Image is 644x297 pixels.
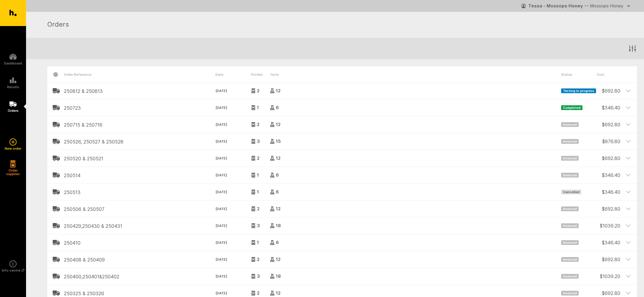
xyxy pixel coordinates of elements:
header: 250514[DATE]16Invoiced$346.40 [47,167,637,183]
div: $ 346.40 [597,99,620,111]
span: 12 [275,123,281,126]
h5: New order [5,147,21,150]
span: 1 [256,106,259,109]
time: [DATE] [215,291,251,296]
span: 2 [256,207,260,211]
h2: 250410 [64,240,215,246]
time: [DATE] [215,173,251,178]
span: 18 [275,275,281,278]
h2: 250520 & 250521 [64,156,215,161]
header: 250723[DATE]16Completed$346.40 [47,99,637,116]
h2: 250429,250430 & 250431 [64,223,215,229]
header: 250400,250401&250402[DATE]318Invoiced$1039.20 [47,268,637,285]
span: 12 [275,156,281,160]
time: [DATE] [215,105,251,111]
header: 250410[DATE]16Invoiced$346.40 [47,234,637,251]
time: [DATE] [215,206,251,212]
span: 12 [275,207,281,211]
span: 1 [256,241,259,244]
div: Order Reference [64,66,215,83]
span: Invoiced [561,206,579,211]
div: Cost [597,66,620,83]
span: 3 [256,140,260,143]
header: 250408 & 250409[DATE]212Invoiced$692.80 [47,251,637,268]
div: $ 876.80 [597,133,620,145]
span: Invoiced [561,173,579,177]
div: $ 346.40 [597,234,620,246]
div: Status [561,66,597,83]
span: 2 [256,258,260,261]
time: [DATE] [215,223,251,229]
span: — Mossops Honey [584,3,623,9]
time: [DATE] [215,88,251,94]
span: Invoiced [561,240,579,245]
header: 250429,250430 & 250431[DATE]318Invoiced$1039.20 [47,217,637,234]
div: $ 692.80 [597,116,620,128]
header: 250715 & 250716[DATE]212Invoiced$692.80 [47,116,637,133]
div: $ 346.40 [597,184,620,196]
header: 250506 & 250507[DATE]212Invoiced$692.80 [47,201,637,217]
span: 3 [256,224,260,227]
time: [DATE] [215,156,251,161]
span: 6 [275,190,279,194]
h5: Info centre [2,269,24,272]
span: Invoiced [561,139,579,144]
div: $ 1039.20 [597,217,620,229]
div: $ 692.80 [597,150,620,162]
h2: 250514 [64,173,215,178]
span: 6 [275,241,279,244]
h2: 250513 [64,190,215,195]
div: Pottles [251,66,270,83]
header: 250513[DATE]16Cancelled$346.40 [47,184,637,200]
header: 250526, 250527 & 250528[DATE]315Invoiced$876.80 [47,133,637,150]
strong: Tessa - Mossops Honey [528,3,583,9]
span: Invoiced [561,257,579,262]
span: 12 [275,291,281,295]
span: Invoiced [561,156,579,161]
time: [DATE] [215,240,251,246]
div: $ 1039.20 [597,268,620,280]
time: [DATE] [215,139,251,144]
time: [DATE] [215,257,251,262]
header: 250812 & 250813[DATE]212Testing in progress$692.80 [47,83,637,99]
span: 18 [275,224,281,227]
span: 2 [256,89,260,93]
h5: Dashboard [4,62,22,65]
span: Completed [561,105,582,110]
span: Invoiced [561,291,579,296]
time: [DATE] [215,122,251,127]
time: [DATE] [215,274,251,279]
span: 2 [256,291,260,295]
span: Testing in progress [561,88,596,93]
span: 12 [275,89,281,93]
h2: 250408 & 250409 [64,257,215,262]
header: 250520 & 250521[DATE]212Invoiced$692.80 [47,150,637,167]
span: Invoiced [561,223,579,228]
h2: 250400,250401&250402 [64,274,215,279]
span: Invoiced [561,274,579,279]
div: Tests [270,66,561,83]
span: 2 [256,156,260,160]
span: Invoiced [561,122,579,127]
h2: 250715 & 250716 [64,122,215,127]
div: Date [215,66,251,83]
span: 6 [275,173,279,177]
h2: 250526, 250527 & 250528 [64,139,215,144]
h5: Results [7,85,19,89]
h2: 250325 & 250326 [64,291,215,296]
h1: Orders [47,20,630,30]
h5: Order supplies [4,169,22,176]
h2: 250812 & 250813 [64,88,215,94]
div: $ 692.80 [597,201,620,212]
h5: Orders [8,109,19,112]
span: Cancelled [561,190,581,194]
div: $ 692.80 [597,83,620,94]
span: 15 [275,140,281,143]
h2: 250723 [64,105,215,111]
span: 6 [275,106,279,109]
button: Tessa - Mossops Honey — Mossops Honey [521,1,632,11]
h2: 250506 & 250507 [64,206,215,212]
time: [DATE] [215,190,251,195]
div: $ 692.80 [597,285,620,297]
span: 1 [256,190,259,194]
